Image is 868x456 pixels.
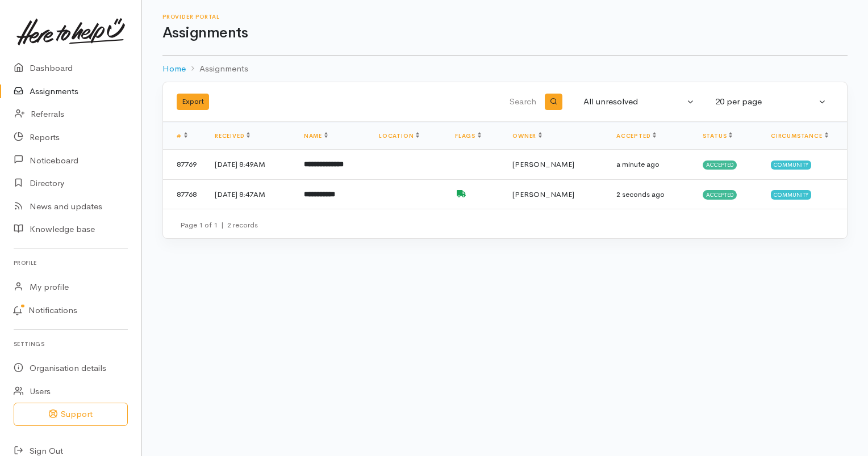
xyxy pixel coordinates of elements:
span: | [221,220,224,230]
input: Search [377,88,539,116]
a: Owner [512,132,542,140]
span: Accepted [703,161,737,170]
span: Community [771,161,811,170]
h6: Profile [14,255,128,271]
span: [PERSON_NAME] [512,189,574,199]
td: [DATE] 8:49AM [206,150,295,180]
div: All unresolved [583,95,685,108]
button: 20 per page [708,91,833,113]
td: [DATE] 8:47AM [206,179,295,209]
li: Assignments [186,62,248,75]
span: Community [771,190,811,199]
a: Location [379,132,419,140]
button: All unresolved [577,91,702,113]
time: a minute ago [616,159,660,169]
h1: Assignments [162,25,848,41]
td: 87769 [163,150,206,180]
td: 87768 [163,179,206,209]
span: [PERSON_NAME] [512,159,574,169]
time: 2 seconds ago [616,189,665,199]
div: 20 per page [715,95,816,108]
a: Received [215,132,250,140]
a: Status [703,132,733,140]
a: Flags [455,132,481,140]
small: Page 1 of 1 2 records [180,220,258,230]
a: Name [304,132,328,140]
h6: Settings [14,336,128,352]
a: Circumstance [771,132,828,140]
a: # [177,132,187,140]
a: Accepted [616,132,656,140]
button: Support [14,403,128,426]
span: Accepted [703,190,737,199]
button: Export [177,94,209,110]
h6: Provider Portal [162,14,848,20]
nav: breadcrumb [162,56,848,82]
a: Home [162,62,186,75]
